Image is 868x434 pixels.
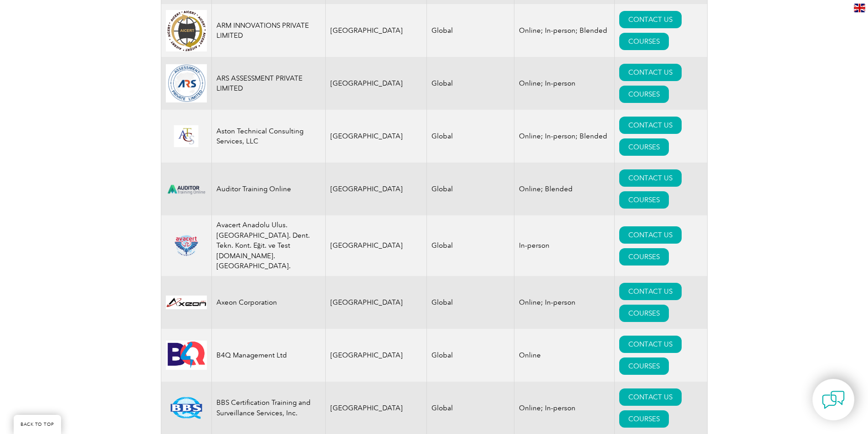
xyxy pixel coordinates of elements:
[514,4,615,57] td: Online; In-person; Blended
[325,329,427,382] td: [GEOGRAPHIC_DATA]
[619,305,669,322] a: COURSES
[619,191,669,209] a: COURSES
[166,125,207,148] img: ce24547b-a6e0-e911-a812-000d3a795b83-logo.png
[619,64,682,81] a: CONTACT US
[211,215,325,276] td: Avacert Anadolu Ulus. [GEOGRAPHIC_DATA]. Dent. Tekn. Kont. Eğit. ve Test [DOMAIN_NAME]. [GEOGRAPH...
[14,415,61,434] a: BACK TO TOP
[325,110,427,163] td: [GEOGRAPHIC_DATA]
[211,329,325,382] td: B4Q Management Ltd
[619,169,682,187] a: CONTACT US
[619,86,669,103] a: COURSES
[427,163,514,215] td: Global
[166,64,207,102] img: 509b7a2e-6565-ed11-9560-0022481565fd-logo.png
[211,4,325,57] td: ARM INNOVATIONS PRIVATE LIMITED
[325,215,427,276] td: [GEOGRAPHIC_DATA]
[619,388,682,406] a: CONTACT US
[166,235,207,257] img: 815efeab-5b6f-eb11-a812-00224815377e-logo.png
[854,4,865,12] img: en
[619,283,682,300] a: CONTACT US
[325,4,427,57] td: [GEOGRAPHIC_DATA]
[514,215,615,276] td: In-person
[211,57,325,110] td: ARS ASSESSMENT PRIVATE LIMITED
[619,248,669,266] a: COURSES
[211,163,325,215] td: Auditor Training Online
[427,276,514,329] td: Global
[619,117,682,134] a: CONTACT US
[427,329,514,382] td: Global
[325,163,427,215] td: [GEOGRAPHIC_DATA]
[166,10,207,51] img: d4f7149c-8dc9-ef11-a72f-002248108aed-logo.jpg
[325,57,427,110] td: [GEOGRAPHIC_DATA]
[166,397,207,419] img: 81a8cf56-15af-ea11-a812-000d3a79722d-logo.png
[514,110,615,163] td: Online; In-person; Blended
[619,410,669,428] a: COURSES
[619,226,682,244] a: CONTACT US
[427,4,514,57] td: Global
[166,341,207,370] img: 9db4b902-10da-eb11-bacb-002248158a6d-logo.jpg
[514,276,615,329] td: Online; In-person
[619,11,682,28] a: CONTACT US
[619,33,669,50] a: COURSES
[325,276,427,329] td: [GEOGRAPHIC_DATA]
[427,57,514,110] td: Global
[514,163,615,215] td: Online; Blended
[514,329,615,382] td: Online
[514,57,615,110] td: Online; In-person
[619,357,669,375] a: COURSES
[211,276,325,329] td: Axeon Corporation
[211,110,325,163] td: Aston Technical Consulting Services, LLC
[427,215,514,276] td: Global
[619,336,682,353] a: CONTACT US
[166,179,207,199] img: d024547b-a6e0-e911-a812-000d3a795b83-logo.png
[166,296,207,309] img: 28820fe6-db04-ea11-a811-000d3a793f32-logo.jpg
[427,110,514,163] td: Global
[619,138,669,156] a: COURSES
[822,388,845,411] img: contact-chat.png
